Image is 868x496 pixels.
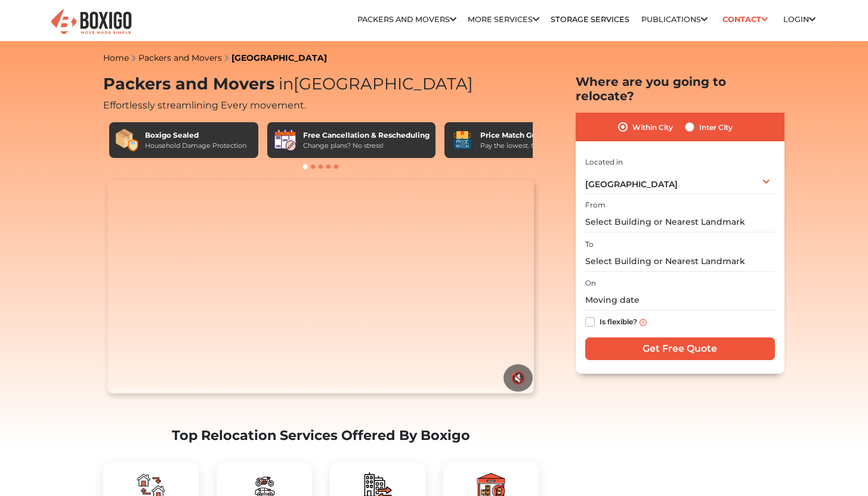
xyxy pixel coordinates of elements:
a: Home [103,52,129,63]
span: Effortlessly streamlining Every movement. [103,100,306,111]
label: Inter City [699,120,733,134]
a: Packers and Movers [138,52,222,63]
label: To [585,239,594,250]
a: Login [783,15,816,24]
div: Pay the lowest. Guaranteed! [480,141,571,151]
h2: Top Relocation Services Offered By Boxigo [103,427,539,444]
img: info [640,319,647,326]
a: [GEOGRAPHIC_DATA] [231,52,327,63]
a: Contact [719,10,772,29]
video: Your browser does not support the video tag. [107,180,534,393]
img: Free Cancellation & Rescheduling [273,128,297,152]
img: Price Match Guarantee [450,128,474,152]
input: Moving date [585,290,775,311]
a: More services [468,15,539,24]
a: Publications [641,15,708,24]
h1: Packers and Movers [103,75,539,94]
label: Within City [632,120,673,134]
input: Select Building or Nearest Landmark [585,251,775,272]
div: Change plans? No stress! [303,141,430,151]
a: Packers and Movers [357,15,456,24]
label: On [585,278,596,289]
h2: Where are you going to relocate? [576,75,784,103]
a: Storage Services [551,15,629,24]
div: Free Cancellation & Rescheduling [303,130,430,141]
button: 🔇 [503,364,533,392]
label: Located in [585,157,623,168]
span: [GEOGRAPHIC_DATA] [585,179,678,190]
input: Select Building or Nearest Landmark [585,212,775,232]
div: Boxigo Sealed [145,130,246,141]
img: Boxigo [50,8,133,37]
input: Get Free Quote [585,337,775,360]
span: in [279,74,294,94]
label: From [585,200,606,210]
span: [GEOGRAPHIC_DATA] [274,74,473,94]
div: Price Match Guarantee [480,130,571,141]
label: Is flexible? [600,315,637,327]
div: Household Damage Protection [145,141,246,151]
img: Boxigo Sealed [115,128,139,152]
